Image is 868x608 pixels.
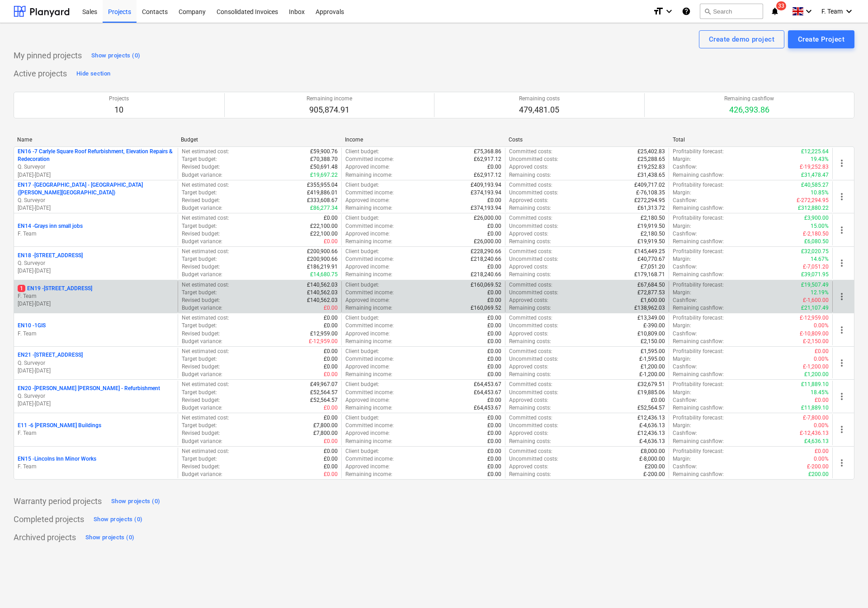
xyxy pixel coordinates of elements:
[182,281,229,289] p: Net estimated cost :
[182,314,229,322] p: Net estimated cost :
[91,512,145,527] button: Show projects (0)
[182,355,217,363] p: Target budget :
[324,304,338,312] p: £0.00
[18,351,174,374] div: EN21 -[STREET_ADDRESS]Q. Surveyor[DATE]-[DATE]
[811,156,829,163] p: 19.43%
[182,348,229,355] p: Net estimated cost :
[836,158,847,169] span: more_vert
[17,137,174,143] div: Name
[182,230,220,238] p: Revised budget :
[487,197,501,204] p: £0.00
[641,338,665,345] p: £2,150.00
[673,156,691,163] p: Margin :
[673,348,724,355] p: Profitability forecast :
[324,322,338,330] p: £0.00
[474,148,501,156] p: £75,368.86
[844,6,854,17] i: keyboard_arrow_down
[509,248,552,255] p: Committed costs :
[310,156,338,163] p: £70,388.70
[801,181,829,189] p: £40,585.27
[653,6,664,17] i: format_size
[836,258,847,269] span: more_vert
[487,230,501,238] p: £0.00
[18,322,174,337] div: EN10 -1GISF. Team
[699,30,784,48] button: Create demo project
[18,171,174,179] p: [DATE] - [DATE]
[487,163,501,171] p: £0.00
[487,222,501,230] p: £0.00
[509,137,665,143] div: Costs
[182,322,217,330] p: Target budget :
[836,325,847,335] span: more_vert
[310,204,338,212] p: £86,277.34
[509,189,558,197] p: Uncommitted costs :
[801,281,829,289] p: £19,507.49
[18,292,174,300] p: F. Team
[798,204,829,212] p: £312,880.22
[345,289,394,297] p: Committed income :
[673,148,724,156] p: Profitability forecast :
[18,181,174,212] div: EN17 -[GEOGRAPHIC_DATA] - [GEOGRAPHIC_DATA] ([PERSON_NAME][GEOGRAPHIC_DATA])Q. Surveyor[DATE]-[DATE]
[800,314,829,322] p: £-12,959.00
[182,197,220,204] p: Revised budget :
[18,148,174,179] div: EN16 -7 Carlyle Square Roof Refurbishment, Elevation Repairs & RedecorationQ. Surveyor[DATE]-[DATE]
[673,322,691,330] p: Margin :
[673,163,697,171] p: Cashflow :
[182,297,220,304] p: Revised budget :
[471,271,501,278] p: £218,240.66
[471,304,501,312] p: £160,069.52
[310,330,338,338] p: £12,959.00
[324,355,338,363] p: £0.00
[836,391,847,402] span: more_vert
[673,189,691,197] p: Margin :
[801,304,829,312] p: £21,107.49
[307,289,338,297] p: £140,562.03
[18,463,174,471] p: F. Team
[673,181,724,189] p: Profitability forecast :
[471,204,501,212] p: £374,193.94
[474,214,501,222] p: £26,000.00
[634,181,665,189] p: £409,717.02
[18,359,174,367] p: Q. Surveyor
[345,189,394,197] p: Committed income :
[345,304,392,312] p: Remaining income :
[14,68,67,79] p: Active projects
[811,255,829,263] p: 14.67%
[641,297,665,304] p: £1,600.00
[664,6,675,17] i: keyboard_arrow_down
[471,255,501,263] p: £218,240.66
[643,322,665,330] p: £-390.00
[509,238,551,245] p: Remaining costs :
[307,189,338,197] p: £419,886.01
[776,1,786,10] span: 33
[487,289,501,297] p: £0.00
[804,238,829,245] p: £6,080.50
[673,248,724,255] p: Profitability forecast :
[509,204,551,212] p: Remaining costs :
[324,348,338,355] p: £0.00
[673,222,691,230] p: Margin :
[639,355,665,363] p: £-1,595.00
[509,297,548,304] p: Approved costs :
[310,222,338,230] p: £22,100.00
[307,95,352,103] p: Remaining income
[673,255,691,263] p: Margin :
[182,163,220,171] p: Revised budget :
[637,314,665,322] p: £13,349.00
[487,330,501,338] p: £0.00
[18,148,174,163] p: EN16 - 7 Carlyle Square Roof Refurbishment, Elevation Repairs & Redecoration
[18,300,174,308] p: [DATE] - [DATE]
[18,285,92,292] p: EN19 - [STREET_ADDRESS]
[18,400,174,408] p: [DATE] - [DATE]
[673,289,691,297] p: Margin :
[803,263,829,271] p: £-7,051.20
[91,51,140,61] div: Show projects (0)
[800,163,829,171] p: £-19,252.83
[345,238,392,245] p: Remaining income :
[509,322,558,330] p: Uncommitted costs :
[89,48,142,63] button: Show projects (0)
[811,222,829,230] p: 15.00%
[509,156,558,163] p: Uncommitted costs :
[324,314,338,322] p: £0.00
[182,204,222,212] p: Budget variance :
